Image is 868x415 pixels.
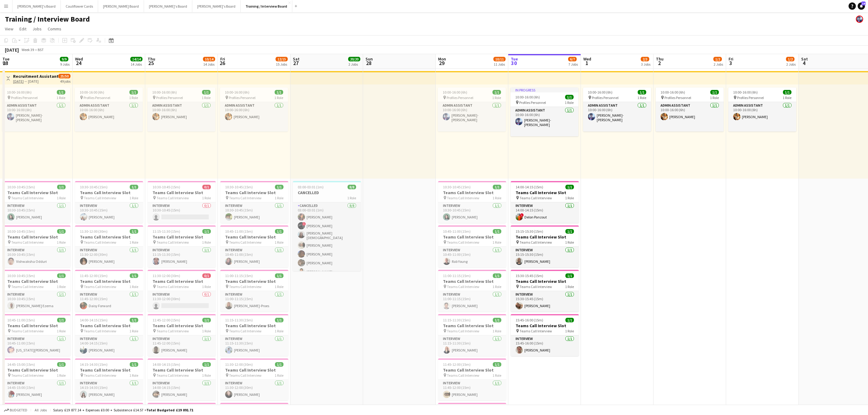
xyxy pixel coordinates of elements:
[275,273,283,278] span: 1/1
[511,279,579,284] h3: Teams Call Interview Slot
[148,234,216,240] h3: Teams Call Interview Slot
[493,229,501,234] span: 1/1
[192,0,241,12] button: [PERSON_NAME]'s Board
[2,314,70,356] div: 10:45-11:00 (15m)1/1Teams Call Interview Slot Teams Call Interview1 RoleInterview1/110:45-11:00 (...
[515,95,540,99] span: 10:00-16:00 (6h)
[130,185,138,189] span: 1/1
[241,0,292,12] button: Training / Interview Board
[728,102,796,132] app-card-role: Admin Assistant1/110:00-16:00 (6h)[PERSON_NAME]
[438,181,506,223] app-job-card: 10:30-10:45 (15m)1/1Teams Call Interview Slot Teams Call Interview1 RoleInterview1/110:30-10:45 (...
[733,90,758,94] span: 10:00-16:00 (6h)
[75,234,143,240] h3: Teams Call Interview Slot
[656,87,724,132] app-job-card: 10:00-16:00 (6h)1/1 Profiles Personnel1 RoleAdmin Assistant1/110:00-16:00 (6h)[PERSON_NAME]
[511,314,579,356] div: 15:45-16:00 (15m)1/1Teams Call Interview Slot Teams Call Interview1 RoleInterview1/115:45-16:00 (...
[511,234,579,240] h3: Teams Call Interview Slot
[57,329,66,333] span: 1 Role
[80,362,108,367] span: 14:15-14:30 (15m)
[75,190,143,195] h3: Teams Call Interview Slot
[275,90,283,94] span: 1/1
[438,247,506,267] app-card-role: Interview1/110:45-11:00 (15m)Rab Young
[2,25,16,33] a: View
[225,273,253,278] span: 11:00-11:15 (15m)
[2,335,70,356] app-card-role: Interview1/110:45-11:00 (15m)[US_STATE][PERSON_NAME]
[220,314,288,356] div: 11:15-11:30 (15m)1/1Teams Call Interview Slot Teams Call Interview1 RoleInterview1/111:15-11:30 (...
[75,87,143,132] div: 10:00-16:00 (6h)1/1 Profiles Personnel1 RoleAdmin Assistant1/110:00-16:00 (6h)[PERSON_NAME]
[84,95,110,100] span: Profiles Personnel
[130,318,138,322] span: 1/1
[2,225,70,267] app-job-card: 10:30-10:45 (15m)1/1Teams Call Interview Slot Teams Call Interview1 RoleInterview1/110:30-10:45 (...
[492,284,501,289] span: 1 Role
[75,335,143,356] app-card-role: Interview1/114:00-14:15 (15m)[PERSON_NAME]
[225,185,253,189] span: 10:30-10:45 (15m)
[75,279,143,284] h3: Teams Call Interview Slot
[519,100,546,105] span: Profiles Personnel
[148,225,216,267] app-job-card: 11:15-11:30 (15m)1/1Teams Call Interview Slot Teams Call Interview1 RoleInterview1/111:15-11:30 (...
[153,318,180,322] span: 11:45-12:00 (15m)
[148,335,216,356] app-card-role: Interview1/111:45-12:00 (15m)[PERSON_NAME]
[443,229,471,234] span: 10:45-11:00 (15m)
[520,284,552,289] span: Teams Call Interview
[229,329,262,333] span: Teams Call Interview
[438,102,506,132] app-card-role: Admin Assistant1/110:00-16:00 (6h)[PERSON_NAME]-[PERSON_NAME]
[447,284,479,289] span: Teams Call Interview
[7,185,35,189] span: 10:30-10:45 (15m)
[220,87,288,132] app-job-card: 10:00-16:00 (6h)1/1 Profiles Personnel1 RoleAdmin Assistant1/110:00-16:00 (6h)[PERSON_NAME]
[33,26,42,32] span: Jobs
[492,90,501,94] span: 1/1
[153,362,180,367] span: 14:00-14:15 (15m)
[438,291,506,312] app-card-role: Interview1/111:00-11:15 (15m)[PERSON_NAME]
[2,202,70,223] app-card-role: Interview1/110:30-10:45 (15m)[PERSON_NAME]
[511,181,579,223] app-job-card: 14:00-14:15 (15m)1/1Teams Call Interview Slot Teams Call Interview1 RoleInterview1/114:00-14:15 (...
[511,190,579,195] h3: Teams Call Interview Slot
[220,358,288,400] app-job-card: 11:30-12:00 (30m)1/1Teams Call Interview Slot Teams Call Interview1 RoleInterview1/111:30-12:00 (...
[510,87,578,136] div: In progress10:00-16:00 (6h)1/1 Profiles Personnel1 RoleAdmin Assistant1/110:00-16:00 (6h)[PERSON_...
[17,25,29,33] a: Edit
[7,318,35,322] span: 10:45-11:00 (15m)
[11,329,44,333] span: Teams Call Interview
[11,95,38,100] span: Profiles Personnel
[202,229,211,234] span: 1/1
[45,25,64,33] a: Comms
[75,358,143,400] app-job-card: 14:15-14:30 (15m)1/1Teams Call Interview Slot Teams Call Interview1 RoleInterview1/114:15-14:30 (...
[75,270,143,312] app-job-card: 11:45-12:00 (15m)1/1Teams Call Interview Slot Teams Call Interview1 RoleInterview1/111:45-12:00 (...
[516,273,543,278] span: 15:30-15:45 (15m)
[438,202,506,223] app-card-role: Interview1/110:30-10:45 (15m)[PERSON_NAME]
[220,291,288,312] app-card-role: Interview1/111:00-11:15 (15m)[PERSON_NAME]-Proes
[84,284,116,289] span: Teams Call Interview
[565,273,574,278] span: 1/1
[275,329,283,333] span: 1 Role
[225,362,253,367] span: 11:30-12:00 (30m)
[229,240,262,245] span: Teams Call Interview
[275,318,283,322] span: 1/1
[438,190,506,195] h3: Teams Call Interview Slot
[148,202,216,223] app-card-role: Interview0/110:30-10:45 (15m)
[293,181,361,271] app-job-card: 03:00-03:01 (1m)8/8CANCELLED1 RoleCancelled8/803:00-03:01 (1m)[PERSON_NAME]![PERSON_NAME][PERSON_...
[438,279,506,284] h3: Teams Call Interview Slot
[129,95,138,100] span: 1 Role
[443,273,471,278] span: 11:00-11:15 (15m)
[80,185,108,189] span: 10:30-10:45 (15m)
[275,362,283,367] span: 1/1
[220,270,288,312] app-job-card: 11:00-11:15 (15m)1/1Teams Call Interview Slot Teams Call Interview1 RoleInterview1/111:00-11:15 (...
[2,87,70,132] app-job-card: 10:00-16:00 (6h)1/1 Profiles Personnel1 RoleAdmin Assistant1/110:00-16:00 (6h)[PERSON_NAME]-[PERS...
[737,95,764,100] span: Profiles Personnel
[583,87,651,132] app-job-card: 10:00-16:00 (6h)1/1 Profiles Personnel1 RoleAdmin Assistant1/110:00-16:00 (6h)[PERSON_NAME]-[PERS...
[129,196,138,200] span: 1 Role
[443,362,471,367] span: 11:45-12:00 (15m)
[148,181,216,223] app-job-card: 10:30-10:45 (15m)0/1Teams Call Interview Slot Teams Call Interview1 RoleInterview0/110:30-10:45 (...
[438,358,506,400] app-job-card: 11:45-12:00 (15m)1/1Teams Call Interview Slot Teams Call Interview1 RoleInterview1/111:45-12:00 (...
[588,90,612,94] span: 10:00-16:00 (6h)
[493,273,501,278] span: 1/1
[148,247,216,267] app-card-role: Interview1/111:15-11:30 (15m)[PERSON_NAME]
[130,273,138,278] span: 1/1
[293,202,361,286] app-card-role: Cancelled8/803:00-03:01 (1m)[PERSON_NAME]![PERSON_NAME][PERSON_NAME][DEMOGRAPHIC_DATA][PERSON_NAM...
[57,95,65,100] span: 1 Role
[443,185,471,189] span: 10:30-10:45 (15m)
[220,181,288,223] div: 10:30-10:45 (15m)1/1Teams Call Interview Slot Teams Call Interview1 RoleInterview1/110:30-10:45 (...
[129,90,138,94] span: 1/1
